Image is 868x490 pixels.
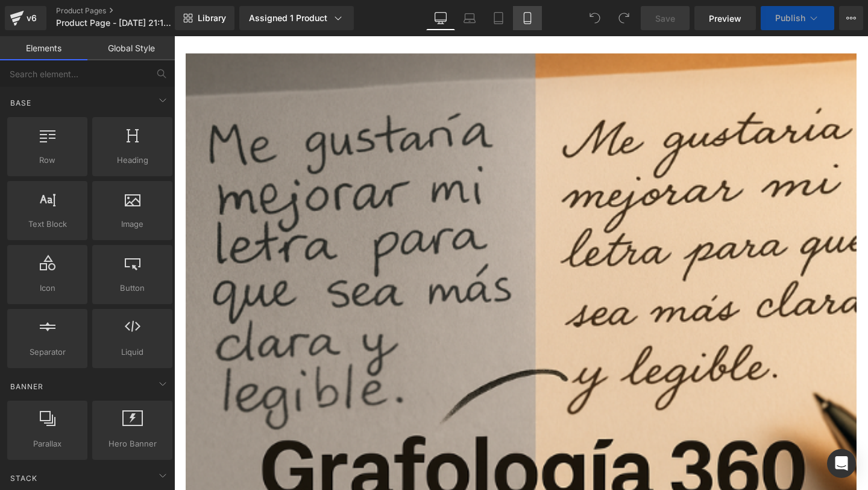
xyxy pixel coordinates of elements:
div: Open Intercom Messenger [827,449,856,478]
span: Image [96,218,169,231]
a: New Library [175,6,234,30]
span: Library [198,13,226,24]
a: Product Pages [56,6,195,16]
span: Heading [96,154,169,167]
span: Row [11,154,84,167]
span: Liquid [96,346,169,358]
a: Tablet [484,6,513,30]
a: Desktop [426,6,455,30]
button: Undo [583,6,607,30]
span: Stack [9,472,39,484]
button: Redo [612,6,636,30]
span: Parallax [11,437,84,450]
span: Product Page - [DATE] 21:18:06 [56,18,172,28]
span: Save [655,12,675,25]
button: Publish [761,6,834,30]
a: Preview [694,6,756,30]
button: More [839,6,863,30]
span: Text Block [11,218,84,231]
span: Hero Banner [96,437,169,450]
span: Separator [11,346,84,358]
a: Laptop [455,6,484,30]
div: Assigned 1 Product [249,12,344,24]
a: Global Style [87,36,175,60]
span: Banner [9,381,45,392]
span: Icon [11,282,84,294]
a: Mobile [513,6,542,30]
span: Publish [775,13,805,23]
a: v6 [5,6,46,30]
span: Base [9,97,33,109]
span: Preview [709,12,741,25]
div: v6 [24,10,39,26]
span: Button [96,282,169,294]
